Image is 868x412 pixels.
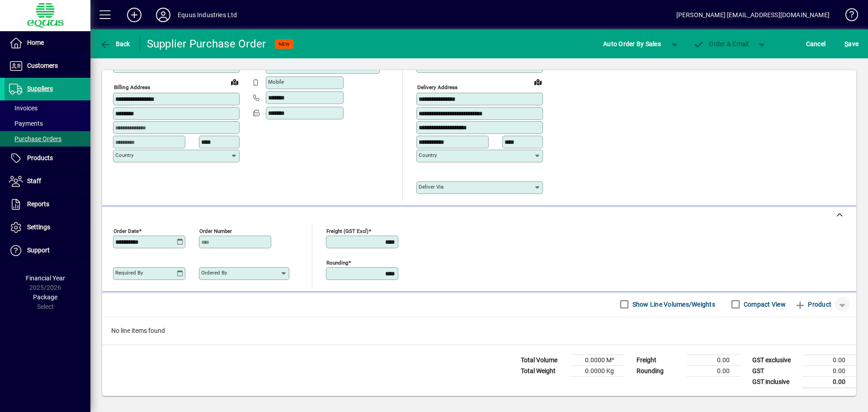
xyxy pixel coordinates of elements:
[632,355,686,365] td: Freight
[5,170,90,193] a: Staff
[5,216,90,239] a: Settings
[693,40,749,47] span: Order & Email
[9,120,43,127] span: Payments
[599,36,665,52] button: Auto Order By Sales
[5,239,90,262] a: Support
[268,79,284,85] mat-label: Mobile
[27,154,53,161] span: Products
[100,40,130,47] span: Back
[748,365,802,376] td: GST
[27,177,41,185] span: Staff
[102,317,856,345] div: No line items found
[115,270,143,276] mat-label: Required by
[5,32,90,54] a: Home
[689,36,753,52] button: Order & Email
[844,40,848,47] span: S
[199,227,232,234] mat-label: Order number
[227,75,242,89] a: View on map
[806,37,826,51] span: Cancel
[149,7,178,23] button: Profile
[531,75,545,89] a: View on map
[33,294,57,301] span: Package
[676,8,830,22] div: [PERSON_NAME] [EMAIL_ADDRESS][DOMAIN_NAME]
[27,200,49,208] span: Reports
[802,355,856,365] td: 0.00
[5,193,90,216] a: Reports
[571,365,625,376] td: 0.0000 Kg
[115,152,133,158] mat-label: Country
[790,296,836,313] button: Product
[326,259,348,265] mat-label: Rounding
[516,355,571,365] td: Total Volume
[516,365,571,376] td: Total Weight
[686,355,741,365] td: 0.00
[26,275,65,282] span: Financial Year
[842,36,861,52] button: Save
[98,36,132,52] button: Back
[5,116,90,131] a: Payments
[5,147,90,170] a: Products
[278,41,290,47] span: NEW
[27,85,53,92] span: Suppliers
[742,300,786,309] label: Compact View
[748,355,802,365] td: GST exclusive
[9,135,61,142] span: Purchase Orders
[326,227,368,234] mat-label: Freight (GST excl)
[839,2,857,31] a: Knowledge Base
[27,246,50,254] span: Support
[147,37,266,51] div: Supplier Purchase Order
[844,37,859,51] span: ave
[686,365,741,376] td: 0.00
[571,355,625,365] td: 0.0000 M³
[27,39,44,46] span: Home
[631,300,715,309] label: Show Line Volumes/Weights
[27,223,50,231] span: Settings
[9,104,38,112] span: Invoices
[419,184,443,190] mat-label: Deliver via
[113,227,139,234] mat-label: Order date
[5,100,90,116] a: Invoices
[5,55,90,77] a: Customers
[802,376,856,388] td: 0.00
[603,37,661,51] span: Auto Order By Sales
[748,376,802,388] td: GST inclusive
[120,7,149,23] button: Add
[90,36,140,52] app-page-header-button: Back
[795,297,831,312] span: Product
[419,152,437,158] mat-label: Country
[178,8,237,22] div: Equus Industries Ltd
[804,36,828,52] button: Cancel
[27,62,58,69] span: Customers
[802,365,856,376] td: 0.00
[201,270,227,276] mat-label: Ordered by
[632,365,686,376] td: Rounding
[5,131,90,147] a: Purchase Orders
